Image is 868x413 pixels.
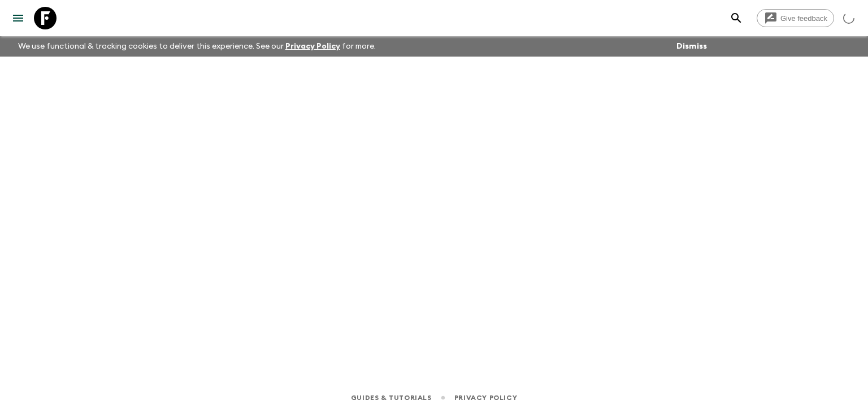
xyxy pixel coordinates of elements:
[725,7,748,29] button: search adventures
[14,36,380,57] p: We use functional & tracking cookies to deliver this experience. See our for more.
[757,9,834,27] a: Give feedback
[7,7,29,29] button: menu
[285,42,340,50] a: Privacy Policy
[674,38,710,54] button: Dismiss
[774,14,834,23] span: Give feedback
[454,392,517,404] a: Privacy Policy
[351,392,432,404] a: Guides & Tutorials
